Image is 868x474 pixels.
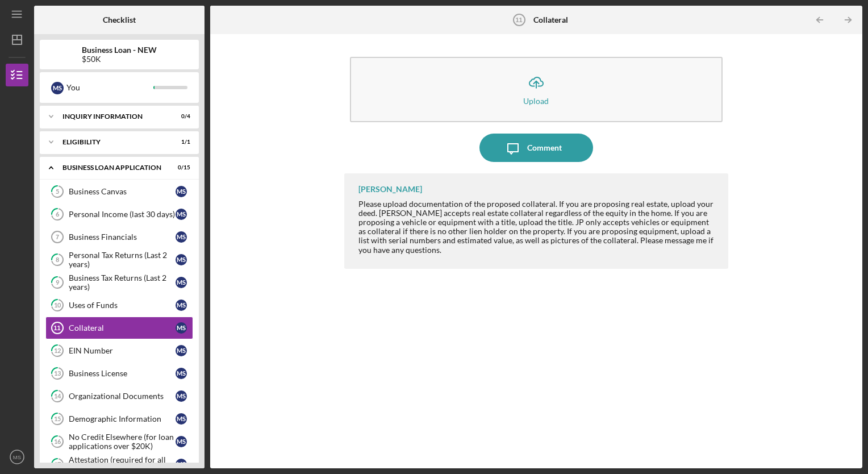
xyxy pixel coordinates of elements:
[54,393,61,400] tspan: 14
[45,203,193,226] a: 6Personal Income (last 30 days)MS
[176,231,187,243] div: M S
[13,454,21,460] text: MS
[54,347,61,355] tspan: 12
[176,300,187,311] div: M S
[53,325,60,331] tspan: 11
[69,346,176,355] div: EIN Number
[358,185,422,194] div: [PERSON_NAME]
[170,113,190,120] div: 0 / 4
[82,45,157,55] b: Business Loan - NEW
[523,97,549,105] div: Upload
[45,362,193,385] a: 13Business LicenseMS
[54,370,61,377] tspan: 13
[69,273,176,292] div: Business Tax Returns (Last 2 years)
[176,322,187,334] div: M S
[69,323,176,332] div: Collateral
[176,413,187,425] div: M S
[176,436,187,447] div: M S
[54,438,61,446] tspan: 16
[350,57,723,122] button: Upload
[45,430,193,453] a: 16No Credit Elsewhere (for loan applications over $20K)MS
[176,209,187,220] div: M S
[176,459,187,470] div: M S
[45,226,193,248] a: 7Business FinancialsMS
[45,180,193,203] a: 5Business CanvasMS
[45,339,193,362] a: 12EIN NumberMS
[45,248,193,271] a: 8Personal Tax Returns (Last 2 years)MS
[479,134,593,162] button: Comment
[69,433,176,451] div: No Credit Elsewhere (for loan applications over $20K)
[56,279,60,286] tspan: 9
[69,301,176,310] div: Uses of Funds
[176,186,187,197] div: M S
[69,455,176,473] div: Attestation (required for all new loan applications)
[54,302,61,309] tspan: 10
[62,113,162,120] div: INQUIRY INFORMATION
[54,415,61,423] tspan: 15
[69,392,176,401] div: Organizational Documents
[56,256,59,264] tspan: 8
[176,368,187,379] div: M S
[51,82,64,94] div: M S
[82,55,157,64] div: $50K
[176,345,187,356] div: M S
[45,385,193,408] a: 14Organizational DocumentsMS
[62,139,162,145] div: ELIGIBILITY
[176,390,187,402] div: M S
[69,187,176,196] div: Business Canvas
[56,211,60,218] tspan: 6
[69,210,176,219] div: Personal Income (last 30 days)
[69,369,176,378] div: Business License
[56,234,59,240] tspan: 7
[62,164,162,171] div: BUSINESS LOAN APPLICATION
[358,199,717,255] div: Please upload documentation of the proposed collateral. If you are proposing real estate, upload ...
[103,15,136,24] b: Checklist
[170,139,190,145] div: 1 / 1
[6,446,28,468] button: MS
[176,277,187,288] div: M S
[515,16,522,23] tspan: 11
[54,461,61,468] tspan: 17
[45,317,193,339] a: 11CollateralMS
[69,414,176,423] div: Demographic Information
[56,188,59,196] tspan: 5
[45,294,193,317] a: 10Uses of FundsMS
[66,78,153,97] div: You
[533,15,568,24] b: Collateral
[45,408,193,430] a: 15Demographic InformationMS
[69,251,176,269] div: Personal Tax Returns (Last 2 years)
[45,271,193,294] a: 9Business Tax Returns (Last 2 years)MS
[527,134,562,162] div: Comment
[176,254,187,265] div: M S
[170,164,190,171] div: 0 / 15
[69,232,176,242] div: Business Financials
